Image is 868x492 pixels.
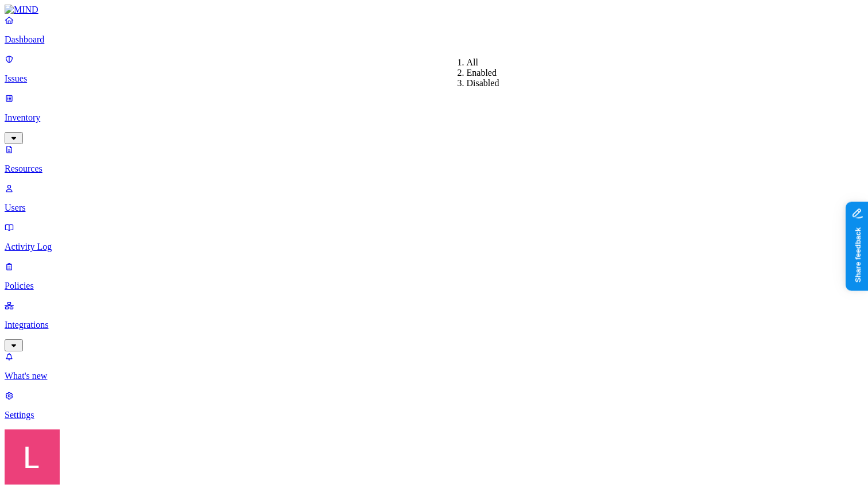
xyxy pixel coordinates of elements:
p: Resources [5,164,863,174]
p: What's new [5,371,863,381]
a: What's new [5,351,863,381]
a: Integrations [5,300,863,350]
a: Activity Log [5,222,863,252]
a: Issues [5,54,863,84]
a: Dashboard [5,15,863,45]
p: Users [5,203,863,213]
p: Activity Log [5,242,863,252]
a: Inventory [5,93,863,142]
a: Users [5,183,863,213]
img: Landen Brown [5,429,60,485]
a: Resources [5,144,863,174]
p: Integrations [5,320,863,330]
p: Policies [5,281,863,291]
a: Policies [5,261,863,291]
img: MIND [5,5,38,15]
p: Inventory [5,113,863,123]
p: Issues [5,73,863,84]
a: MIND [5,5,863,15]
p: Dashboard [5,34,863,45]
a: Settings [5,390,863,420]
p: Settings [5,410,863,420]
